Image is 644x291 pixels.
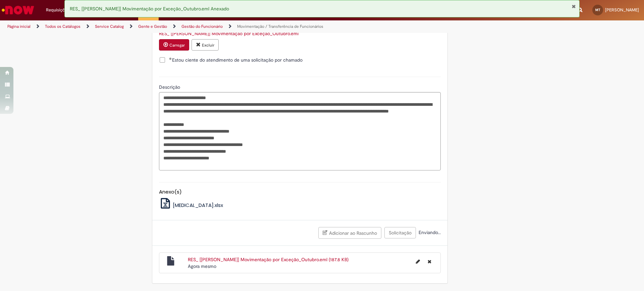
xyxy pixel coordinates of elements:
ul: Trilhas de página [5,20,424,33]
button: Fechar Notificação [572,4,576,9]
span: Obrigatório Preenchido [169,57,172,60]
small: Excluir [202,43,214,48]
a: RES_ [[PERSON_NAME]] Movimentação por Exceção_Outubro.eml (187.8 KB) [188,257,348,263]
textarea: Descrição [159,92,441,170]
button: Excluir RES_ [Leonardo Paim] Movimentação por Exceção_Outubro.eml [424,256,435,267]
span: Requisições [46,7,69,13]
span: Agora mesmo [188,263,216,269]
h5: Anexo(s) [159,189,441,195]
span: Estou ciente do atendimento de uma solicitação por chamado [169,57,303,63]
button: Excluir anexo RES_ [Leonardo Paim] Movimentação por Exceção_Outubro.eml [192,39,219,51]
a: [MEDICAL_DATA].xlsx [159,202,223,209]
a: Service Catalog [95,24,124,29]
span: [MEDICAL_DATA].xlsx [173,202,223,209]
button: Editar nome de arquivo RES_ [Leonardo Paim] Movimentação por Exceção_Outubro.eml [412,256,424,267]
a: Página inicial [7,24,31,29]
a: Todos os Catálogos [45,24,80,29]
a: Gestão do Funcionário [181,24,223,29]
span: [PERSON_NAME] [605,7,639,13]
img: ServiceNow [1,3,35,17]
span: MT [595,8,600,12]
button: Carregar anexo de Aprovação da LARISSA FONTENELLE AMBROS Required [159,39,189,51]
span: Enviando... [417,229,441,235]
a: Gente e Gestão [138,24,167,29]
a: Movimentação / Transferência de Funcionários [237,24,323,29]
time: 29/09/2025 18:34:48 [188,263,216,269]
a: Download de RES_ [Leonardo Paim] Movimentação por Exceção_Outubro.eml [159,30,299,37]
span: RES_ [[PERSON_NAME]] Movimentação por Exceção_Outubro.eml Anexado [70,6,229,12]
span: Descrição [159,84,181,90]
small: Carregar [169,43,185,48]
